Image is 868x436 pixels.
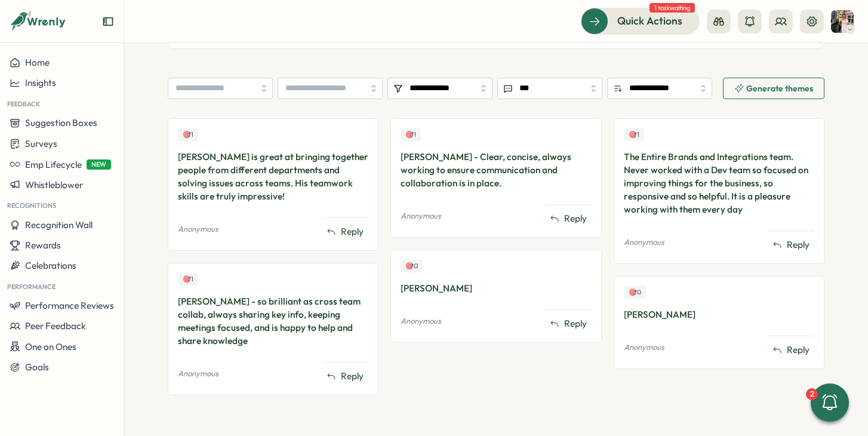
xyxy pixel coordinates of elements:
[831,10,854,33] img: Hannah Saunders
[87,159,111,170] span: NEW
[25,159,82,170] span: Emp Lifecycle
[25,57,50,68] span: Home
[25,300,114,311] span: Performance Reviews
[401,282,591,295] div: [PERSON_NAME]
[178,295,368,348] div: [PERSON_NAME] - so brilliant as cross team collab, always sharing key info, keeping meetings focu...
[322,223,368,241] button: Reply
[178,273,198,285] div: Upvotes
[401,211,441,222] p: Anonymous
[401,128,421,141] div: Upvotes
[25,240,61,251] span: Rewards
[787,343,809,357] span: Reply
[25,77,56,88] span: Insights
[25,361,49,373] span: Goals
[768,236,814,254] button: Reply
[545,315,592,333] button: Reply
[624,128,644,141] div: Upvotes
[624,342,664,353] p: Anonymous
[564,317,587,330] span: Reply
[178,369,218,379] p: Anonymous
[401,316,441,327] p: Anonymous
[617,13,682,29] span: Quick Actions
[545,210,592,228] button: Reply
[25,219,93,231] span: Recognition Wall
[564,212,587,225] span: Reply
[102,16,114,27] button: Expand sidebar
[178,151,368,203] div: [PERSON_NAME] is great at bringing together people from different departments and solving issues ...
[624,308,814,321] div: [PERSON_NAME]
[25,179,83,191] span: Whistleblower
[341,370,364,383] span: Reply
[650,3,695,13] span: 1 task waiting
[768,341,814,359] button: Reply
[322,367,368,385] button: Reply
[811,383,849,422] button: 2
[401,151,591,190] div: [PERSON_NAME] - Clear, concise, always working to ensure communication and collaboration is in pl...
[806,388,818,400] div: 2
[723,78,824,99] button: Generate themes
[341,225,364,238] span: Reply
[25,117,97,128] span: Suggestion Boxes
[624,237,664,248] p: Anonymous
[787,238,809,251] span: Reply
[401,260,423,272] div: Upvotes
[581,8,700,34] button: Quick Actions
[178,224,218,235] p: Anonymous
[178,128,198,141] div: Upvotes
[25,138,57,149] span: Surveys
[624,286,646,299] div: Upvotes
[25,320,86,331] span: Peer Feedback
[25,341,76,352] span: One on Ones
[746,84,813,93] span: Generate themes
[25,260,76,271] span: Celebrations
[624,151,814,216] div: The Entire Brands and Integrations team. Never worked with a Dev team so focused on improving thi...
